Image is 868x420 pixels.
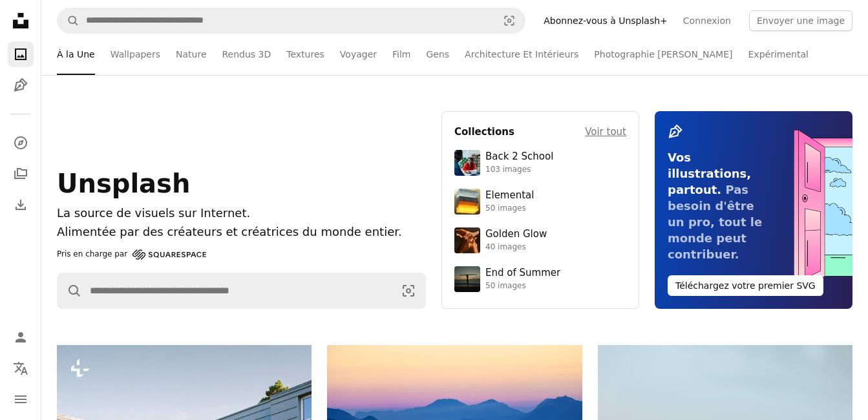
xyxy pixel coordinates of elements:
[454,124,514,140] h4: Collections
[454,227,626,253] a: Golden Glow40 images
[668,183,762,261] span: Pas besoin d'être un pro, tout le monde peut contribuer.
[392,34,410,75] a: Film
[585,124,626,140] a: Voir tout
[485,281,560,291] div: 50 images
[675,10,739,31] a: Connexion
[485,242,547,253] div: 40 images
[454,266,626,292] a: End of Summer50 images
[454,189,480,215] img: premium_photo-1751985761161-8a269d884c29
[222,34,271,75] a: Rendus 3D
[485,267,560,280] div: End of Summer
[454,266,480,292] img: premium_photo-1754398386796-ea3dec2a6302
[668,275,823,296] button: Téléchargez votre premier SVG
[485,228,547,241] div: Golden Glow
[57,247,206,262] a: Pris en charge par
[57,204,426,223] h1: La source de visuels sur Internet.
[485,189,534,202] div: Elemental
[494,8,525,33] button: Recherche de visuels
[668,151,751,196] span: Vos illustrations, partout.
[454,150,480,176] img: premium_photo-1683135218355-6d72011bf303
[485,151,553,163] div: Back 2 School
[594,34,732,75] a: Photographie [PERSON_NAME]
[58,273,82,308] button: Rechercher sur Unsplash
[58,8,79,33] button: Rechercher sur Unsplash
[8,324,34,350] a: Connexion / S’inscrire
[454,189,626,215] a: Elemental50 images
[426,34,449,75] a: Gens
[8,161,34,187] a: Collections
[485,204,534,214] div: 50 images
[748,34,809,75] a: Expérimental
[465,34,578,75] a: Architecture Et Intérieurs
[8,192,34,218] a: Historique de téléchargement
[454,227,480,253] img: premium_photo-1754759085924-d6c35cb5b7a4
[8,130,34,156] a: Explorer
[340,34,377,75] a: Voyager
[392,273,425,308] button: Recherche de visuels
[8,72,34,98] a: Illustrations
[286,34,324,75] a: Textures
[57,169,190,198] span: Unsplash
[8,386,34,412] button: Menu
[57,223,426,242] p: Alimentée par des créateurs et créatrices du monde entier.
[8,355,34,381] button: Langue
[111,34,160,75] a: Wallpapers
[176,34,206,75] a: Nature
[749,10,852,31] button: Envoyer une image
[454,150,626,176] a: Back 2 School103 images
[485,165,553,175] div: 103 images
[57,273,426,309] form: Rechercher des visuels sur tout le site
[536,10,675,31] a: Abonnez-vous à Unsplash+
[8,41,34,67] a: Photos
[57,8,525,34] form: Rechercher des visuels sur tout le site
